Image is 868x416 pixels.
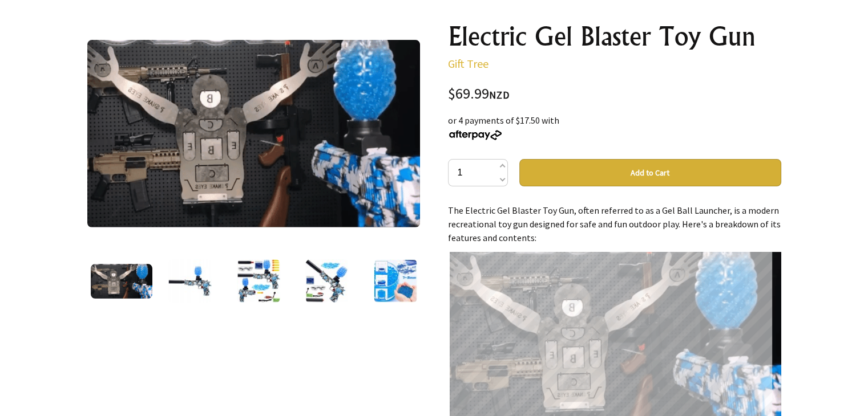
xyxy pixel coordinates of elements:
img: Afterpay [448,130,503,140]
a: Gift Tree [448,56,488,71]
img: Electric Gel Blaster Toy Gun [374,259,417,303]
span: NZD [489,88,510,101]
img: Electric Gel Blaster Toy Gun [87,40,421,227]
img: Electric Gel Blaster Toy Gun [305,259,349,303]
div: or 4 payments of $17.50 with [448,113,781,141]
button: Add to Cart [519,159,781,186]
h1: Electric Gel Blaster Toy Gun [448,23,781,50]
img: Electric Gel Blaster Toy Gun [91,264,152,299]
p: The Electric Gel Blaster Toy Gun, often referred to as a Gel Ball Launcher, is a modern recreatio... [448,203,781,244]
img: Electric Gel Blaster Toy Gun [168,259,212,303]
div: $69.99 [448,87,781,102]
img: Electric Gel Blaster Toy Gun [237,259,280,303]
